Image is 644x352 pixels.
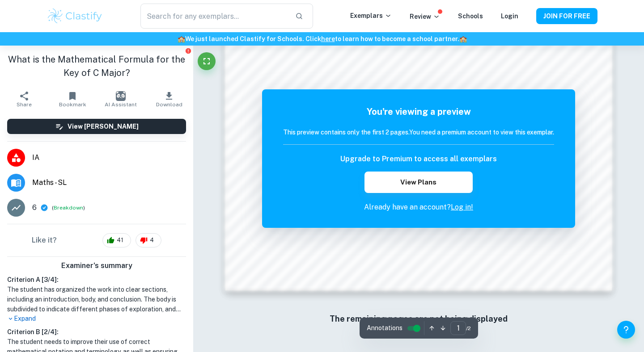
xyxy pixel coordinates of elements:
button: Download [145,87,193,112]
button: AI Assistant [97,87,145,112]
span: 41 [112,236,128,245]
p: Exemplars [350,11,392,21]
span: AI Assistant [105,101,137,108]
span: IA [32,152,186,163]
p: 6 [32,202,37,213]
h6: View [PERSON_NAME] [68,122,139,131]
button: View Plans [364,172,473,193]
div: 41 [102,233,131,247]
p: Review [410,12,440,21]
a: here [321,35,335,42]
button: View [PERSON_NAME] [7,119,186,134]
button: Fullscreen [198,52,216,70]
h6: The remaining pages are not being displayed [243,313,594,325]
button: Breakdown [54,204,83,212]
span: Bookmark [59,101,86,108]
h5: You're viewing a preview [283,105,554,118]
a: Log in! [451,203,473,211]
h6: Like it? [32,235,57,246]
img: Clastify logo [47,7,103,25]
span: Share [17,101,32,108]
h6: We just launched Clastify for Schools. Click to learn how to become a school partner. [2,34,642,44]
div: 4 [136,233,161,247]
span: 🏫 [178,35,185,42]
button: Bookmark [48,87,97,112]
p: Already have an account? [283,202,554,213]
a: Login [501,13,518,20]
h1: What is the Mathematical Formula for the Key of C Major? [7,53,186,80]
button: JOIN FOR FREE [536,8,597,24]
img: AI Assistant [116,91,126,101]
h1: The student has organized the work into clear sections, including an introduction, body, and conc... [7,285,186,314]
input: Search for any exemplars... [140,4,288,29]
span: Download [156,101,182,108]
h6: Criterion A [ 3 / 4 ]: [7,275,186,285]
span: Annotations [367,323,402,333]
span: ( ) [52,204,85,212]
h6: Criterion B [ 2 / 4 ]: [7,327,186,337]
span: / 2 [466,324,471,332]
span: Maths - SL [32,177,186,188]
span: 4 [145,236,159,245]
span: 🏫 [459,35,467,42]
a: Schools [458,13,483,20]
h6: Upgrade to Premium to access all exemplars [340,154,497,164]
h6: This preview contains only the first 2 pages. You need a premium account to view this exemplar. [283,127,554,137]
h6: Examiner's summary [4,260,190,271]
button: Report issue [185,47,191,54]
button: Help and Feedback [617,321,635,339]
p: Expand [7,314,186,323]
